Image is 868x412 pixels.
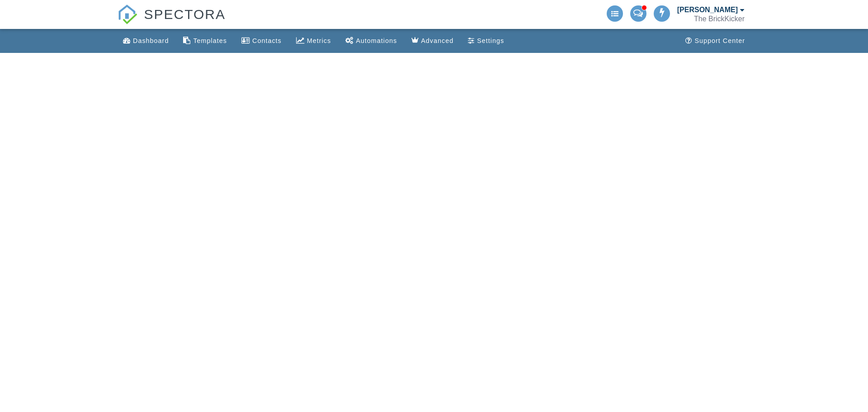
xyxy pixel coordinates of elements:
a: Metrics [292,33,335,49]
div: Support Center [694,37,745,44]
img: The Best Home Inspection Software - Spectora [118,5,137,24]
div: Contacts [252,37,282,44]
a: SPECTORA [118,14,226,30]
a: Support Center [682,33,749,49]
a: Advanced [408,33,457,49]
a: Dashboard [119,33,172,49]
div: Settings [477,37,504,44]
div: The BrickKicker [694,14,745,24]
div: Dashboard [133,37,169,44]
div: Advanced [421,37,453,44]
a: Automations (Advanced) [342,33,401,49]
div: [PERSON_NAME] [677,5,738,14]
div: Automations [356,37,397,44]
a: Settings [464,33,508,49]
span: SPECTORA [144,5,226,24]
div: Templates [193,37,227,44]
a: Contacts [238,33,285,49]
a: Templates [179,33,231,49]
div: Metrics [307,37,331,44]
